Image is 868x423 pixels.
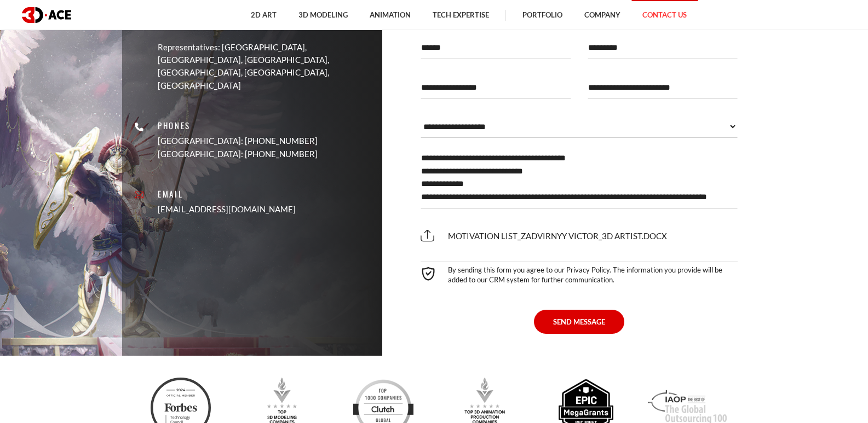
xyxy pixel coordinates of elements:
img: logo dark [22,7,71,23]
p: Email [158,188,296,200]
div: By sending this form you agree to our Privacy Policy. The information you provide will be added t... [421,262,738,285]
p: Representatives: [GEOGRAPHIC_DATA], [GEOGRAPHIC_DATA], [GEOGRAPHIC_DATA], [GEOGRAPHIC_DATA], [GEO... [158,41,374,92]
button: SEND MESSAGE [534,310,624,334]
p: [GEOGRAPHIC_DATA]: [PHONE_NUMBER] [158,148,318,160]
a: [EMAIL_ADDRESS][DOMAIN_NAME] [158,204,296,216]
p: [GEOGRAPHIC_DATA]: [PHONE_NUMBER] [158,135,318,148]
span: Motivation list_Zadvirnyy Victor_3D Artist.docx [421,231,667,241]
p: Phones [158,119,318,132]
a: Headquarters: [GEOGRAPHIC_DATA], [GEOGRAPHIC_DATA] Representatives: [GEOGRAPHIC_DATA], [GEOGRAPHI... [158,2,374,92]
